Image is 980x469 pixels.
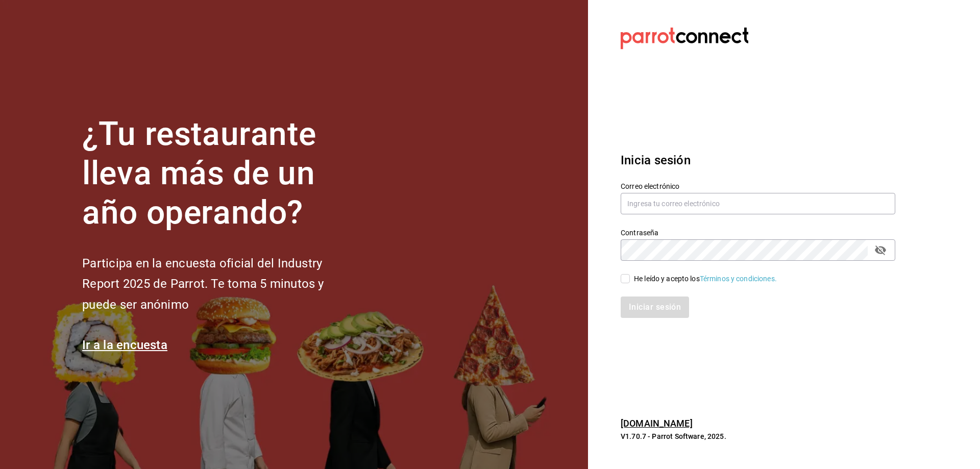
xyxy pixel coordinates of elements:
label: Contraseña [621,229,895,236]
button: passwordField [872,241,889,259]
a: Ir a la encuesta [82,338,167,352]
h1: ¿Tu restaurante lleva más de un año operando? [82,115,358,232]
input: Ingresa tu correo electrónico [621,193,895,214]
a: [DOMAIN_NAME] [621,418,693,429]
p: V1.70.7 - Parrot Software, 2025. [621,431,895,441]
h3: Inicia sesión [621,151,895,169]
h2: Participa en la encuesta oficial del Industry Report 2025 de Parrot. Te toma 5 minutos y puede se... [82,253,358,315]
a: Términos y condiciones. [700,275,777,283]
label: Correo electrónico [621,183,895,190]
div: He leído y acepto los [634,274,777,284]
